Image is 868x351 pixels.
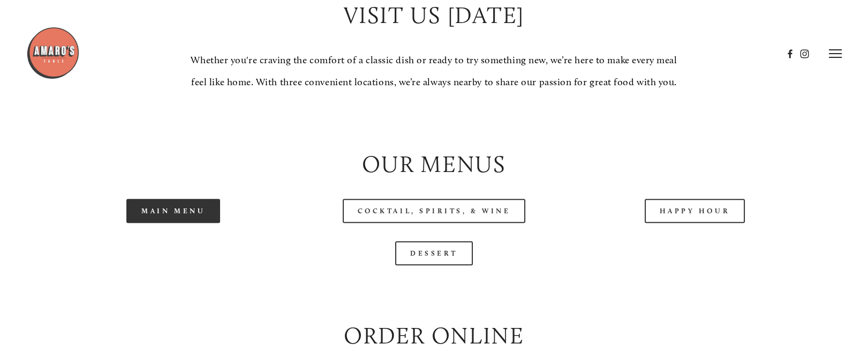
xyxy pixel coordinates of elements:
h2: Our Menus [52,148,816,181]
a: Happy Hour [645,199,745,223]
a: Cocktail, Spirits, & Wine [343,199,526,223]
img: Amaro's Table [26,26,80,80]
a: Main Menu [126,199,220,223]
a: Dessert [395,241,473,265]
